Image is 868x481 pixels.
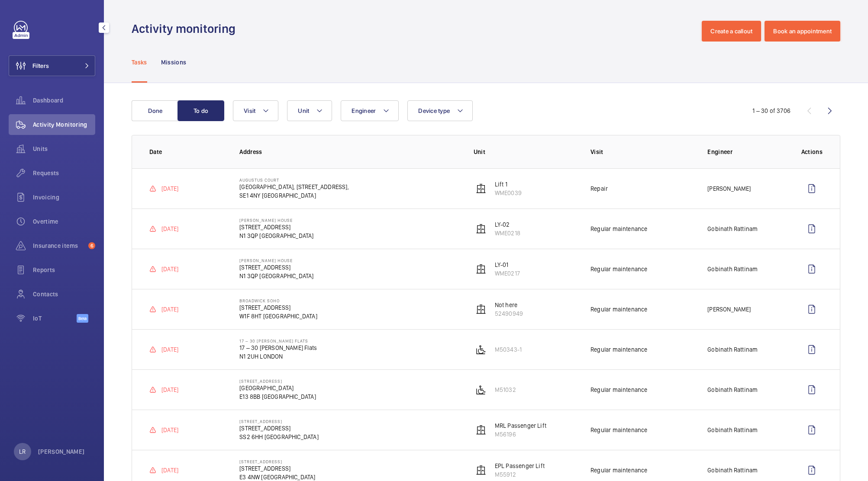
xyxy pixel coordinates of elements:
p: [DATE] [161,305,178,314]
p: [DATE] [161,265,178,273]
button: Book an appointment [765,21,840,42]
span: Unit [298,107,309,114]
p: SE1 4NY [GEOGRAPHIC_DATA] [239,191,349,200]
p: [DATE] [161,385,178,394]
span: Contacts [33,290,95,298]
p: 52490949 [495,309,523,318]
p: [STREET_ADDRESS] [239,223,313,231]
p: WME0039 [495,189,522,197]
p: Regular maintenance [590,385,647,394]
p: N1 3QP [GEOGRAPHIC_DATA] [239,272,313,280]
p: [STREET_ADDRESS] [239,303,317,312]
p: Gobinath Rattinam [707,345,758,354]
p: [PERSON_NAME] [38,447,85,456]
p: [DATE] [161,224,178,233]
span: Visit [244,107,255,114]
p: Engineer [707,148,787,156]
p: N1 3QP [GEOGRAPHIC_DATA] [239,231,313,240]
p: M51032 [495,385,516,394]
p: [PERSON_NAME] House [239,218,313,223]
p: Regular maintenance [590,265,647,273]
span: Overtime [33,217,95,226]
img: platform_lift.svg [476,344,486,355]
p: [GEOGRAPHIC_DATA], [STREET_ADDRESS], [239,183,349,191]
p: [PERSON_NAME] House [239,258,313,263]
button: To do [177,100,224,121]
span: Filters [32,61,49,70]
p: N1 2UH LONDON [239,352,317,361]
p: Address [239,148,460,156]
p: 17 – 30 [PERSON_NAME] Flats [239,338,317,343]
p: [DATE] [161,345,178,354]
p: WME0217 [495,269,520,278]
p: Gobinath Rattinam [707,466,758,475]
p: EPL Passenger Lift [495,462,545,470]
p: M55912 [495,470,545,479]
p: Lift 1 [495,180,522,189]
span: Requests [33,169,95,177]
button: Unit [287,100,332,121]
span: Reports [33,266,95,274]
p: Missions [161,58,187,67]
p: Repair [590,184,608,193]
p: SS2 6HH [GEOGRAPHIC_DATA] [239,433,319,441]
p: LY-02 [495,220,520,229]
img: elevator.svg [476,264,486,274]
p: [STREET_ADDRESS] [239,424,319,433]
button: Done [132,100,178,121]
button: Engineer [341,100,399,121]
p: [STREET_ADDRESS] [239,459,315,464]
p: Broadwick Soho [239,298,317,303]
p: Actions [801,148,823,156]
span: Invoicing [33,193,95,202]
span: Dashboard [33,96,95,105]
span: IoT [33,314,77,323]
img: elevator.svg [476,465,486,475]
img: elevator.svg [476,304,486,314]
p: Date [149,148,226,156]
p: [STREET_ADDRESS] [239,378,316,384]
button: Visit [233,100,278,121]
span: Units [33,144,95,153]
p: [GEOGRAPHIC_DATA] [239,384,316,392]
p: WME0218 [495,229,520,237]
p: [STREET_ADDRESS] [239,419,319,424]
p: Visit [590,148,694,156]
p: [DATE] [161,426,178,434]
p: M50343-1 [495,345,522,354]
p: W1F 8HT [GEOGRAPHIC_DATA] [239,312,317,321]
p: Regular maintenance [590,466,647,475]
span: Activity Monitoring [33,120,95,129]
p: Regular maintenance [590,224,647,233]
p: M56196 [495,430,546,439]
p: LY-01 [495,260,520,269]
p: Gobinath Rattinam [707,224,758,233]
span: 6 [88,242,95,249]
span: Device type [418,107,450,114]
img: elevator.svg [476,183,486,194]
p: MRL Passenger Lift [495,421,546,430]
button: Create a callout [702,21,761,42]
p: [STREET_ADDRESS] [239,263,313,272]
p: Unit [474,148,577,156]
h1: Activity monitoring [132,21,241,37]
p: Gobinath Rattinam [707,385,758,394]
p: E13 8BB [GEOGRAPHIC_DATA] [239,392,316,401]
p: Regular maintenance [590,345,647,354]
p: [PERSON_NAME] [707,184,751,193]
p: Gobinath Rattinam [707,265,758,273]
span: Insurance items [33,241,85,250]
button: Filters [9,55,95,76]
p: 17 – 30 [PERSON_NAME] Flats [239,343,317,352]
p: [DATE] [161,466,178,475]
p: Gobinath Rattinam [707,426,758,434]
p: AUGUSTUS COURT [239,177,349,183]
span: Engineer [352,107,376,114]
div: 1 – 30 of 3706 [752,106,791,115]
img: elevator.svg [476,425,486,435]
img: platform_lift.svg [476,385,486,395]
p: [PERSON_NAME] [707,305,751,314]
p: [DATE] [161,184,178,193]
button: Device type [407,100,473,121]
p: LR [19,447,26,456]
